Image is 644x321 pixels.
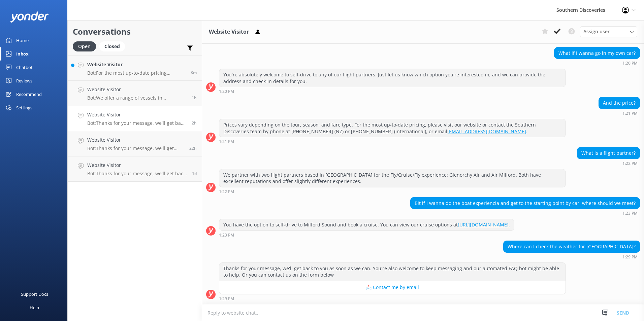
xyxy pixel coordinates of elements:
[87,70,186,76] p: Bot: For the most up-to-date pricing information for the Milford Sound Coach & Nature Cruise, ple...
[554,47,640,59] div: What if I wanna go in my own car?
[219,169,566,187] div: We partner with two flight partners based in [GEOGRAPHIC_DATA] for the Fly/Cruise/Fly experience:...
[599,111,640,115] div: Oct 06 2025 01:21pm (UTC +13:00) Pacific/Auckland
[219,281,566,294] button: 📩 Contact me by email
[219,90,234,94] strong: 1:20 PM
[87,136,184,144] h4: Website Visitor
[87,111,187,118] h4: Website Visitor
[577,161,640,166] div: Oct 06 2025 01:22pm (UTC +13:00) Pacific/Auckland
[622,255,638,259] strong: 1:29 PM
[87,145,184,151] p: Bot: Thanks for your message, we'll get back to you as soon as we can. You're also welcome to kee...
[68,131,202,156] a: Website VisitorBot:Thanks for your message, we'll get back to you as soon as we can. You're also ...
[189,145,197,151] span: Oct 05 2025 04:51pm (UTC +13:00) Pacific/Auckland
[192,95,197,101] span: Oct 06 2025 01:54pm (UTC +13:00) Pacific/Auckland
[68,106,202,131] a: Website VisitorBot:Thanks for your message, we'll get back to you as soon as we can. You're also ...
[622,111,638,115] strong: 1:21 PM
[583,28,610,35] span: Assign user
[577,147,640,159] div: What is a flight partner?
[191,70,197,75] span: Oct 06 2025 03:31pm (UTC +13:00) Pacific/Auckland
[219,69,566,87] div: You're absolutely welcome to self-drive to any of our flight partners. Just let us know which opt...
[622,162,638,166] strong: 1:22 PM
[73,42,99,50] a: Open
[87,162,187,169] h4: Website Visitor
[458,221,510,228] a: [URL][DOMAIN_NAME].
[219,189,566,194] div: Oct 06 2025 01:22pm (UTC +13:00) Pacific/Auckland
[219,140,234,144] strong: 1:21 PM
[599,97,640,109] div: And the price?
[16,74,32,87] div: Reviews
[68,81,202,106] a: Website VisitorBot:We offer a range of vessels in [GEOGRAPHIC_DATA], with capacities ranging from...
[219,139,566,144] div: Oct 06 2025 01:21pm (UTC +13:00) Pacific/Auckland
[68,156,202,182] a: Website VisitorBot:Thanks for your message, we'll get back to you as soon as we can. You're also ...
[10,11,49,23] img: yonder-white-logo.png
[504,241,640,252] div: Where can I check the weather for [GEOGRAPHIC_DATA]?
[219,233,234,237] strong: 1:23 PM
[622,61,638,65] strong: 1:20 PM
[16,101,32,114] div: Settings
[16,47,29,61] div: Inbox
[99,42,128,50] a: Closed
[87,95,187,101] p: Bot: We offer a range of vessels in [GEOGRAPHIC_DATA], with capacities ranging from 45 to 280 pas...
[219,233,514,237] div: Oct 06 2025 01:23pm (UTC +13:00) Pacific/Auckland
[87,86,187,93] h4: Website Visitor
[87,61,186,68] h4: Website Visitor
[87,120,187,126] p: Bot: Thanks for your message, we'll get back to you as soon as we can. You're also welcome to kee...
[447,128,526,135] a: [EMAIL_ADDRESS][DOMAIN_NAME]
[192,171,197,176] span: Oct 05 2025 02:58pm (UTC +13:00) Pacific/Auckland
[219,190,234,194] strong: 1:22 PM
[219,219,514,230] div: You have the option to self-drive to Milford Sound and book a cruise. You can view our cruise opt...
[219,297,234,301] strong: 1:29 PM
[30,301,39,314] div: Help
[209,28,249,36] h3: Website Visitor
[219,296,566,301] div: Oct 06 2025 01:29pm (UTC +13:00) Pacific/Auckland
[219,263,566,281] div: Thanks for your message, we'll get back to you as soon as we can. You're also welcome to keep mes...
[87,171,187,177] p: Bot: Thanks for your message, we'll get back to you as soon as we can. You're also welcome to kee...
[554,61,640,65] div: Oct 06 2025 01:20pm (UTC +13:00) Pacific/Auckland
[192,120,197,126] span: Oct 06 2025 01:29pm (UTC +13:00) Pacific/Auckland
[503,254,640,259] div: Oct 06 2025 01:29pm (UTC +13:00) Pacific/Auckland
[73,25,197,38] h2: Conversations
[16,34,29,47] div: Home
[580,26,637,37] div: Assign User
[16,61,33,74] div: Chatbot
[219,89,566,94] div: Oct 06 2025 01:20pm (UTC +13:00) Pacific/Auckland
[219,119,566,137] div: Prices vary depending on the tour, season, and fare type. For the most up-to-date pricing, please...
[68,56,202,81] a: Website VisitorBot:For the most up-to-date pricing information for the Milford Sound Coach & Natu...
[16,87,42,101] div: Recommend
[410,211,640,215] div: Oct 06 2025 01:23pm (UTC +13:00) Pacific/Auckland
[21,287,48,301] div: Support Docs
[622,211,638,215] strong: 1:23 PM
[99,41,125,51] div: Closed
[411,198,640,209] div: Bit if I wanna do the boat experiencia and get to the starting point by car, where should we meet?
[73,41,96,51] div: Open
